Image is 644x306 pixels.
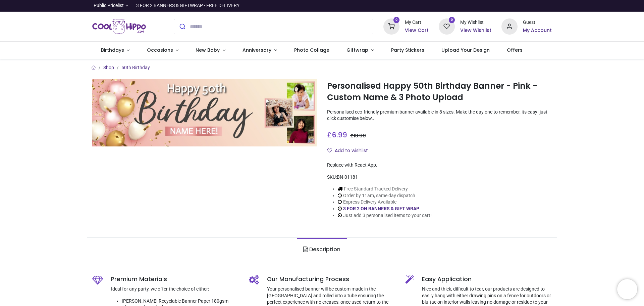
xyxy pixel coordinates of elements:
div: My Wishlist [460,19,491,26]
li: Free Standard Tracked Delivery [338,186,432,192]
sup: 0 [449,17,455,23]
p: Personalised eco-friendly premium banner available in 8 sizes. Make the day one to remember, its ... [327,109,552,122]
h5: Our Manufacturing Process [267,275,395,283]
a: New Baby [187,42,234,59]
iframe: Customer reviews powered by Trustpilot [411,2,552,9]
span: Occasions [147,47,173,53]
a: 0 [383,24,399,29]
span: Giftwrap [346,47,368,53]
i: Add to wishlist [327,148,332,153]
span: Anniversary [243,47,271,53]
a: 0 [439,24,455,29]
a: Public Pricelist [92,2,128,9]
h5: Premium Materials [111,275,239,283]
span: New Baby [196,47,220,53]
span: Party Stickers [391,47,424,53]
span: Upload Your Design [441,47,490,53]
a: View Wishlist [460,27,491,34]
img: Cool Hippo [92,17,146,36]
img: Personalised Happy 50th Birthday Banner - Pink - Custom Name & 3 Photo Upload [92,79,317,146]
a: Birthdays [92,42,138,59]
li: [PERSON_NAME] Recyclable Banner Paper 180gsm [122,298,239,305]
a: Description [297,238,347,261]
a: 50th Birthday [121,65,150,70]
p: Ideal for any party, we offer the choice of either: [111,286,239,293]
a: Giftwrap [338,42,382,59]
span: Offers [507,47,523,53]
span: Birthdays [101,47,124,53]
a: 3 FOR 2 ON BANNERS & GIFT WRAP [343,206,419,211]
h5: Easy Application [422,275,552,283]
div: SKU: [327,174,552,181]
h1: Personalised Happy 50th Birthday Banner - Pink - Custom Name & 3 Photo Upload [327,80,552,103]
button: Submit [174,19,190,34]
iframe: Brevo live chat [617,279,637,299]
div: Guest [523,19,552,26]
a: My Account [523,27,552,34]
span: BN-01181 [337,174,358,180]
li: Express Delivery Available [338,199,432,206]
span: £ [350,132,366,139]
a: Anniversary [234,42,285,59]
a: View Cart [405,27,429,34]
a: Logo of Cool Hippo [92,17,146,36]
div: 3 FOR 2 BANNERS & GIFTWRAP - FREE DELIVERY [136,2,239,9]
sup: 0 [393,17,400,23]
li: Just add 3 personalised items to your cart! [338,212,432,219]
span: 6.99 [332,130,347,140]
div: My Cart [405,19,429,26]
a: Occasions [138,42,187,59]
span: 13.98 [354,132,366,139]
div: Replace with React App. [327,162,552,169]
span: Public Pricelist [94,2,124,9]
span: £ [327,130,347,140]
button: Add to wishlistAdd to wishlist [327,145,374,157]
a: Shop [103,65,114,70]
li: Order by 11am, same day dispatch [338,192,432,199]
span: Photo Collage [294,47,329,53]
